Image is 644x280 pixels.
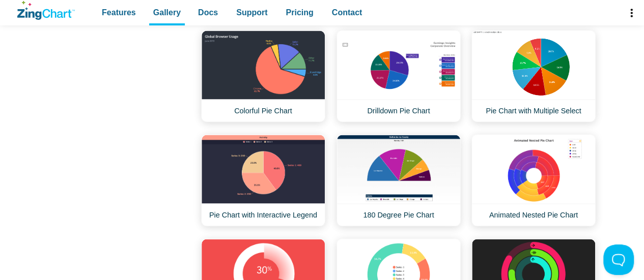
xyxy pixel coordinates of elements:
a: 180 Degree Pie Chart [337,134,461,226]
span: Pricing [286,6,313,19]
span: Gallery [153,6,181,19]
span: Features [102,6,136,19]
a: Pie Chart with Interactive Legend [201,134,325,226]
span: Contact [332,6,362,19]
iframe: Toggle Customer Support [603,244,634,275]
span: Docs [198,6,218,19]
a: Pie Chart with Multiple Select [471,30,596,122]
a: ZingChart Logo. Click to return to the homepage [17,1,75,20]
a: Drilldown Pie Chart [337,30,461,122]
a: Colorful Pie Chart [201,30,325,122]
a: Animated Nested Pie Chart [471,134,596,226]
span: Support [236,6,267,19]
